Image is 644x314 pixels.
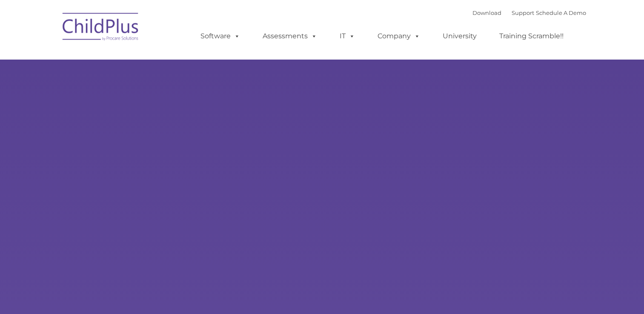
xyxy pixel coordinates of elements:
img: ChildPlus by Procare Solutions [58,7,143,49]
a: Schedule A Demo [536,9,586,16]
a: University [434,28,485,45]
a: IT [331,28,364,45]
a: Assessments [254,28,326,45]
a: Training Scramble!! [491,28,572,45]
a: Support [512,9,534,16]
font: | [472,9,586,16]
a: Software [192,28,249,45]
a: Download [472,9,501,16]
a: Company [369,28,429,45]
